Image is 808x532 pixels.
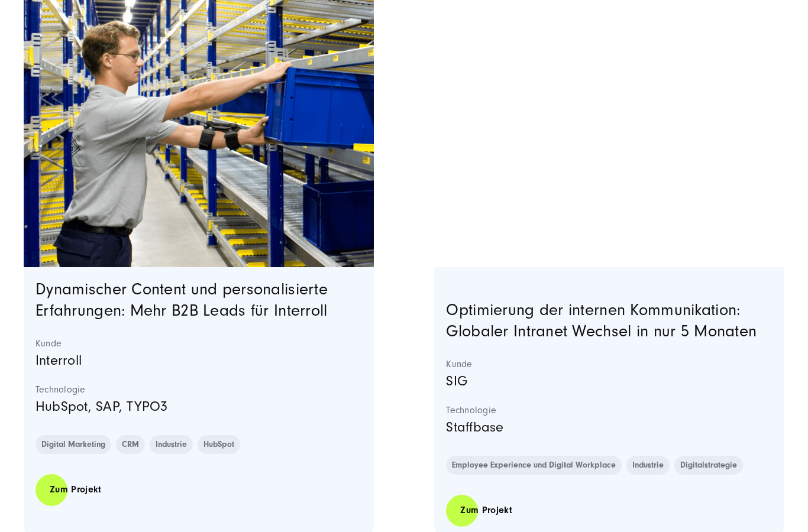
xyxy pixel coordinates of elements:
[35,349,362,372] p: Interroll
[446,456,622,475] a: Employee Experience und Digital Workplace
[35,395,362,418] p: HubSpot, SAP, TYPO3
[35,473,116,507] a: Zum Projekt
[626,456,670,475] a: Industrie
[35,435,111,454] a: Digital Marketing
[35,384,362,395] strong: Technologie
[150,435,193,454] a: Industrie
[198,435,240,454] a: HubSpot
[674,456,743,475] a: Digitalstrategie
[446,301,757,340] a: Optimierung der internen Kommunikation: Globaler Intranet Wechsel in nur 5 Monaten
[446,404,773,416] strong: Technologie
[35,280,328,320] a: Dynamischer Content und personalisierte Erfahrungen: Mehr B2B Leads für Interroll
[446,358,773,370] strong: Kunde
[35,338,362,349] strong: Kunde
[446,370,773,392] p: SIG
[446,494,526,527] a: Zum Projekt
[446,416,773,439] p: Staffbase
[116,435,145,454] a: CRM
